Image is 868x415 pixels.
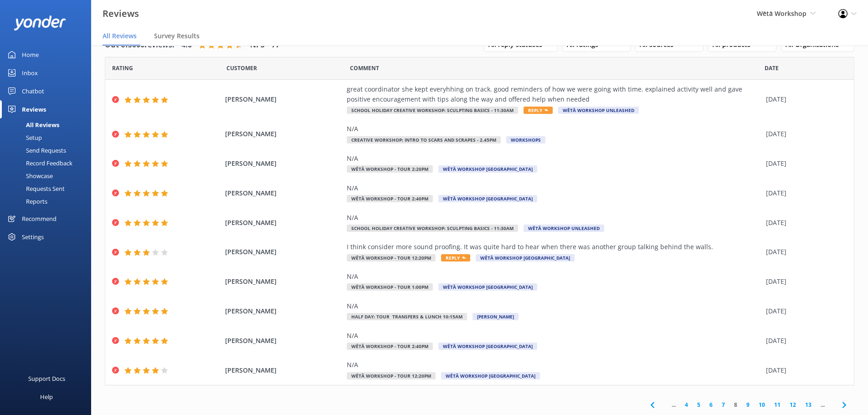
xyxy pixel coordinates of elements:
div: [DATE] [766,306,842,316]
a: All Reviews [5,118,91,131]
span: [PERSON_NAME] [225,277,343,287]
div: N/A [347,213,761,223]
a: 8 [729,400,742,409]
span: Wētā Workshop [GEOGRAPHIC_DATA] [438,343,537,350]
div: N/A [347,272,761,282]
div: N/A [347,360,761,370]
a: 13 [801,400,816,409]
div: Reports [5,195,47,208]
div: Send Requests [5,144,66,157]
span: Wētā Workshop - Tour 2:40pm [347,195,433,202]
span: Wētā Workshop Unleashed [524,225,604,232]
span: School Holiday Creative Workshop: Sculpting Basics - 11:30am [347,225,518,232]
span: [PERSON_NAME] [473,313,519,320]
span: Date [226,64,257,72]
span: Wētā Workshop - Tour 2:40pm [347,343,433,350]
div: Support Docs [28,369,65,388]
span: School Holiday Creative Workshop: Sculpting Basics - 11:30am [347,107,518,114]
div: Recommend [22,210,56,228]
div: [DATE] [766,129,842,139]
span: Wētā Workshop - Tour 1:00pm [347,283,433,291]
div: Inbox [22,64,38,82]
a: 9 [742,400,754,409]
span: Creative Workshop: Intro to Scars and Scrapes - 2.45pm [347,136,501,143]
span: Workshops [506,136,545,143]
a: 4 [680,400,693,409]
span: Half day: Tour Transfers & Lunch 10:15am [347,313,467,320]
span: Wētā Workshop [757,9,806,18]
a: Showcase [5,169,91,182]
a: Requests Sent [5,182,91,195]
span: Wētā Workshop - Tour 12:20pm [347,372,436,379]
span: ... [816,400,829,409]
div: [DATE] [766,218,842,228]
span: All Reviews [103,31,137,41]
a: 11 [770,400,785,409]
span: [PERSON_NAME] [225,129,343,139]
span: Question [350,64,379,72]
div: [DATE] [766,159,842,169]
div: N/A [347,124,761,134]
span: [PERSON_NAME] [225,365,343,375]
div: [DATE] [766,365,842,375]
a: Reports [5,195,91,208]
span: Date [112,64,133,72]
span: Reply [524,107,553,114]
span: [PERSON_NAME] [225,306,343,316]
span: [PERSON_NAME] [225,188,343,198]
span: [PERSON_NAME] [225,247,343,257]
h3: Reviews [103,6,139,21]
div: Setup [5,131,42,144]
a: 7 [717,400,729,409]
a: 10 [754,400,770,409]
a: 5 [693,400,705,409]
span: [PERSON_NAME] [225,218,343,228]
span: Wētā Workshop - Tour 2:20pm [347,165,433,173]
span: Wētā Workshop Unleashed [558,107,639,114]
div: great coordinator she kept everyhhing on track. good reminders of how we were going with time. ex... [347,84,761,105]
span: Survey Results [154,31,200,41]
span: [PERSON_NAME] [225,159,343,169]
div: Requests Sent [5,182,65,195]
div: [DATE] [766,336,842,346]
span: Wētā Workshop [GEOGRAPHIC_DATA] [476,254,575,261]
a: Send Requests [5,144,91,157]
span: [PERSON_NAME] [225,94,343,104]
div: [DATE] [766,94,842,104]
div: All Reviews [5,118,59,131]
div: Record Feedback [5,157,72,169]
span: Wētā Workshop - Tour 12:20pm [347,254,436,261]
span: Wētā Workshop [GEOGRAPHIC_DATA] [438,165,537,173]
div: [DATE] [766,277,842,287]
span: ... [667,400,680,409]
span: Wētā Workshop [GEOGRAPHIC_DATA] [441,372,540,379]
a: Setup [5,131,91,144]
a: 12 [785,400,801,409]
div: I think consider more sound proofing. It was quite hard to hear when there was another group talk... [347,242,761,252]
div: Chatbot [22,82,44,100]
div: [DATE] [766,188,842,198]
a: Record Feedback [5,157,91,169]
span: Date [765,64,779,72]
span: Wētā Workshop [GEOGRAPHIC_DATA] [438,195,537,202]
div: N/A [347,154,761,164]
div: N/A [347,301,761,311]
a: 6 [705,400,717,409]
div: Home [22,46,39,64]
div: [DATE] [766,247,842,257]
span: Wētā Workshop [GEOGRAPHIC_DATA] [438,283,537,291]
div: Help [40,388,53,406]
span: [PERSON_NAME] [225,336,343,346]
div: N/A [347,183,761,193]
div: Reviews [22,100,46,118]
div: Showcase [5,169,53,182]
img: yonder-white-logo.png [14,15,66,31]
div: Settings [22,228,44,246]
div: N/A [347,331,761,341]
span: Reply [441,254,470,261]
